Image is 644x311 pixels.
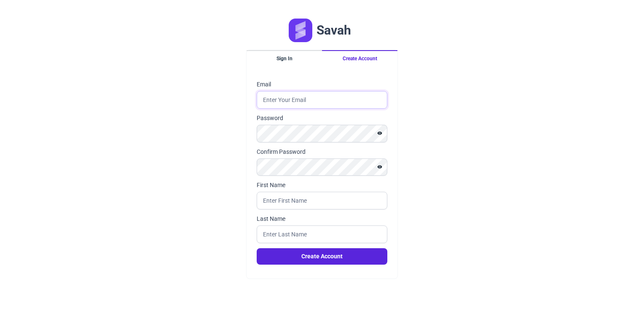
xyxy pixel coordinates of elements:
[257,91,387,109] input: Enter Your Email
[247,50,322,66] button: Sign In
[257,225,387,243] input: Enter Last Name
[257,147,387,156] label: Confirm Password
[257,248,387,265] button: Create Account
[602,271,644,311] iframe: Chat Widget
[372,128,387,138] button: Show password
[289,19,312,42] img: Logo
[257,214,387,223] label: Last Name
[372,162,387,172] button: Show password
[257,181,387,189] label: First Name
[317,23,351,38] h1: Savah
[257,114,387,122] label: Password
[257,192,387,209] input: Enter First Name
[322,50,397,66] button: Create Account
[257,80,387,88] label: Email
